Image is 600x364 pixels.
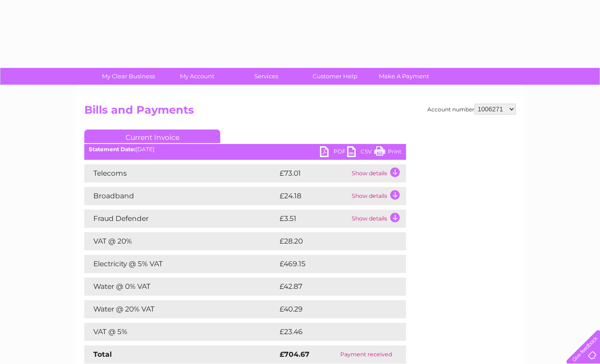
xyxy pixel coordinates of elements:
td: £469.15 [277,255,389,273]
td: £28.20 [277,232,388,250]
td: VAT @ 20% [84,232,277,250]
a: Print [374,146,402,159]
td: Payment received [326,345,406,364]
a: Make A Payment [367,68,441,85]
td: Telecoms [84,164,277,182]
td: £42.87 [277,278,387,296]
td: Show details [349,210,406,228]
b: Statement Date: [89,146,135,153]
td: £23.46 [277,323,388,341]
td: Water @ 0% VAT [84,278,277,296]
div: [DATE] [84,146,406,153]
td: £24.18 [277,187,349,205]
td: Broadband [84,187,277,205]
a: CSV [347,146,374,159]
a: My Account [160,68,235,85]
td: £3.51 [277,210,349,228]
div: Account number [427,104,516,115]
td: VAT @ 5% [84,323,277,341]
td: Show details [349,187,406,205]
h2: Bills and Payments [84,104,516,121]
td: £40.29 [277,300,388,318]
a: PDF [320,146,347,159]
a: Customer Help [298,68,373,85]
strong: Total [93,350,112,359]
td: Water @ 20% VAT [84,300,277,318]
strong: £704.67 [280,350,310,359]
td: Show details [349,164,406,182]
td: Fraud Defender [84,210,277,228]
a: My Clear Business [91,68,166,85]
td: £73.01 [277,164,349,182]
td: Electricity @ 5% VAT [84,255,277,273]
a: Services [229,68,304,85]
a: Current Invoice [84,129,220,143]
